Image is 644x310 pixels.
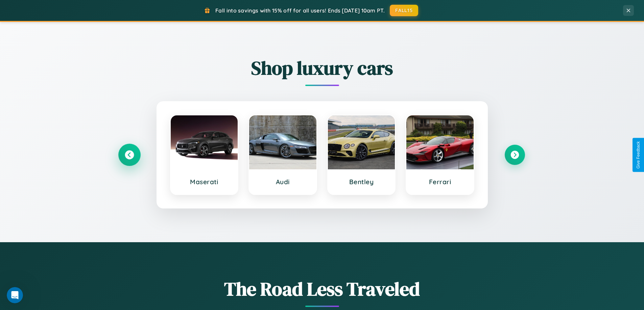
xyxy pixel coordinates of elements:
[119,276,525,302] h1: The Road Less Traveled
[413,178,467,186] h3: Ferrari
[119,55,525,81] h2: Shop luxury cars
[7,287,23,303] iframe: Intercom live chat
[215,7,385,14] span: Fall into savings with 15% off for all users! Ends [DATE] 10am PT.
[335,178,388,186] h3: Bentley
[177,178,231,186] h3: Maserati
[256,178,310,186] h3: Audi
[636,141,641,169] div: Give Feedback
[390,5,418,16] button: FALL15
